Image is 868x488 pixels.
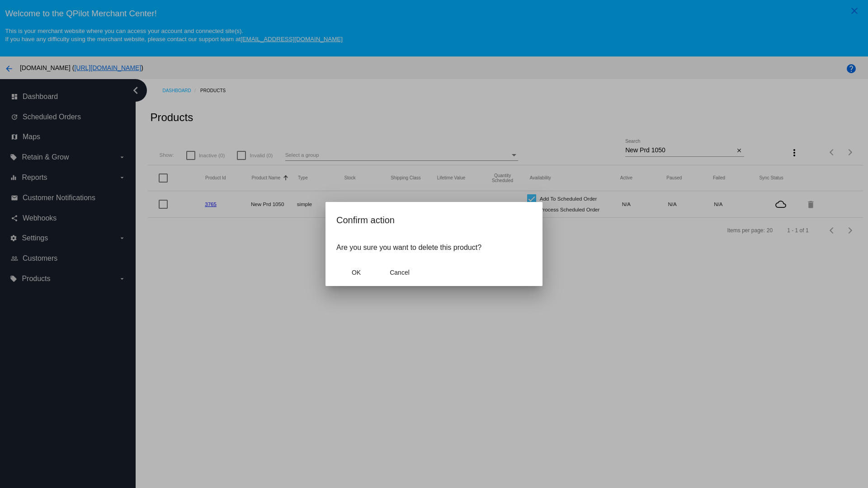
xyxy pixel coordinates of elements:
span: OK [352,269,361,276]
h2: Confirm action [336,213,532,227]
button: Close dialog [380,264,420,281]
button: Close dialog [336,264,376,281]
span: Cancel [390,269,410,276]
p: Are you sure you want to delete this product? [336,244,532,252]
